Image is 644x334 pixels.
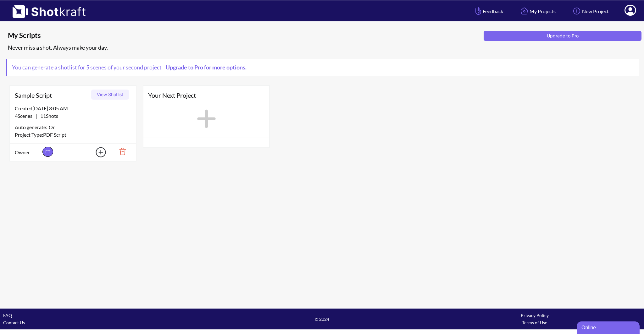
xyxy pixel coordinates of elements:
[109,146,131,157] img: Trash Icon
[15,149,41,156] span: Owner
[571,6,582,16] img: Add Icon
[428,312,641,319] div: Privacy Policy
[577,320,641,334] iframe: chat widget
[514,3,560,19] a: My Projects
[474,8,503,15] span: Feedback
[15,112,58,120] span: |
[15,131,131,139] div: Project Type: PDF Script
[484,31,641,41] button: Upgrade to Pro
[216,315,428,323] span: © 2024
[15,113,36,119] span: 4 Scenes
[148,90,264,100] span: Your Next Project
[15,105,131,112] div: Created [DATE] 3:05 AM
[428,319,641,326] div: Terms of Use
[474,6,483,16] img: Hand Icon
[85,64,162,71] span: 5 scenes of your second project
[15,123,49,131] span: Auto generate:
[8,31,481,40] span: My Scripts
[519,6,530,16] img: Home Icon
[49,123,56,131] span: On
[42,147,53,157] span: FT
[37,113,58,119] span: 11 Shots
[15,90,89,100] span: Sample Script
[91,90,129,100] button: View Shotlist
[7,59,254,76] span: You can generate a shotlist for
[162,64,250,71] a: Upgrade to Pro for more options.
[567,3,613,19] a: New Project
[86,145,108,159] img: Add Icon
[6,42,641,53] div: Never miss a shot. Always make your day.
[3,313,12,318] a: FAQ
[3,320,25,325] a: Contact Us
